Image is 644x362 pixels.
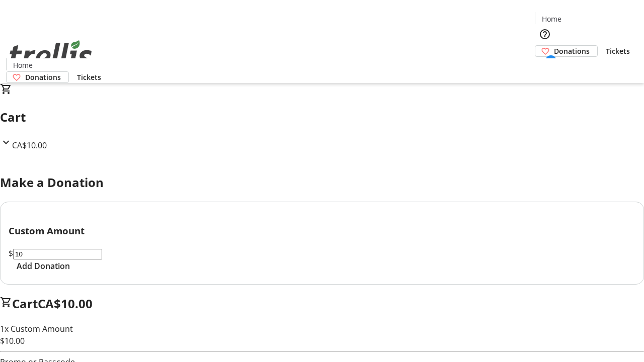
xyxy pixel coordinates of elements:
[6,71,69,83] a: Donations
[9,248,13,259] span: $
[535,45,598,57] a: Donations
[6,29,96,79] img: Orient E2E Organization snFSWMUpU5's Logo
[535,24,555,44] button: Help
[13,249,102,259] input: Donation Amount
[535,14,568,24] a: Home
[13,60,33,70] span: Home
[38,295,93,312] span: CA$10.00
[542,14,561,24] span: Home
[598,46,638,56] a: Tickets
[606,46,630,56] span: Tickets
[7,60,39,70] a: Home
[9,224,635,238] h3: Custom Amount
[25,72,61,82] span: Donations
[535,57,555,77] button: Cart
[12,140,47,151] span: CA$10.00
[9,260,78,272] button: Add Donation
[77,72,101,82] span: Tickets
[17,260,70,272] span: Add Donation
[554,46,590,56] span: Donations
[69,72,109,82] a: Tickets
